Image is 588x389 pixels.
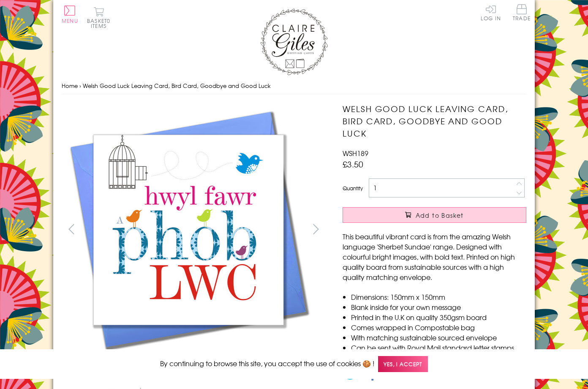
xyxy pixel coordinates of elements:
span: 0 items [91,17,110,30]
span: Yes, I accept [378,356,428,373]
img: Claire Giles Greetings Cards [260,8,328,75]
li: Blank inside for your own message [351,302,526,312]
li: Dimensions: 150mm x 150mm [351,292,526,302]
button: Add to Basket [343,207,526,223]
span: › [79,82,81,90]
span: Menu [62,17,78,25]
button: next [307,219,326,238]
a: Trade [513,4,531,22]
li: With matching sustainable sourced envelope [351,332,526,342]
button: Basket0 items [87,7,110,28]
a: Home [62,82,78,90]
span: £3.50 [343,158,363,170]
h1: Welsh Good Luck Leaving Card, Bird Card, Goodbye and Good Luck [343,103,526,139]
span: Add to Basket [416,211,464,219]
label: Quantity [343,184,363,192]
li: Printed in the U.K on quality 350gsm board [351,312,526,322]
button: Menu [62,5,78,23]
span: Trade [513,4,531,21]
button: prev [62,219,81,238]
li: Can be sent with Royal Mail standard letter stamps [351,342,526,353]
span: WSH189 [343,148,368,158]
li: Comes wrapped in Compostable bag [351,322,526,332]
a: Log In [481,4,501,21]
span: Welsh Good Luck Leaving Card, Bird Card, Goodbye and Good Luck [83,82,271,90]
img: Welsh Good Luck Leaving Card, Bird Card, Goodbye and Good Luck [62,103,315,356]
nav: breadcrumbs [62,77,526,95]
p: This beautiful vibrant card is from the amazing Welsh language 'Sherbet Sundae' range. Designed w... [343,231,526,282]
